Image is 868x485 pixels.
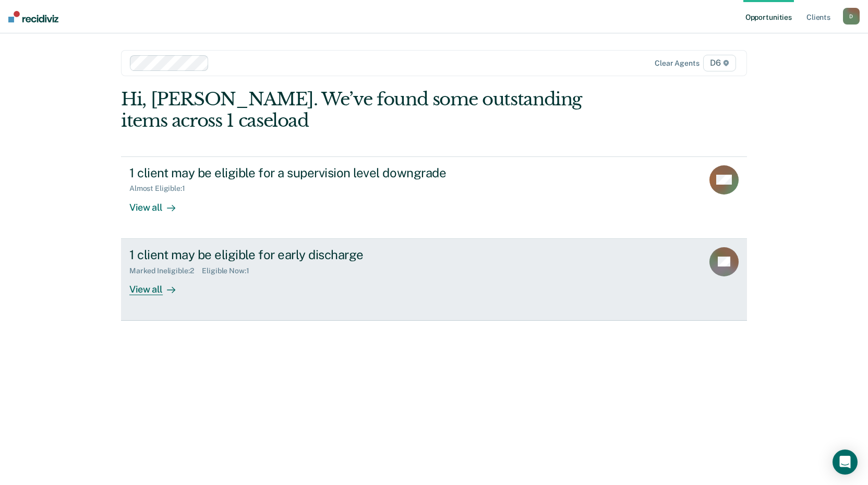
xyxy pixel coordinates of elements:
div: 1 client may be eligible for a supervision level downgrade [129,165,496,180]
button: D [843,8,860,25]
div: Almost Eligible : 1 [129,184,194,193]
div: Eligible Now : 1 [202,266,257,275]
a: 1 client may be eligible for a supervision level downgradeAlmost Eligible:1View all [121,156,747,239]
div: 1 client may be eligible for early discharge [129,247,496,262]
div: Clear agents [655,59,699,68]
div: View all [129,275,188,295]
div: View all [129,193,188,213]
a: 1 client may be eligible for early dischargeMarked Ineligible:2Eligible Now:1View all [121,239,747,321]
div: Marked Ineligible : 2 [129,266,202,275]
div: Open Intercom Messenger [833,450,858,475]
img: Recidiviz [8,11,58,22]
span: D6 [703,55,736,71]
div: Hi, [PERSON_NAME]. We’ve found some outstanding items across 1 caseload [121,89,622,131]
